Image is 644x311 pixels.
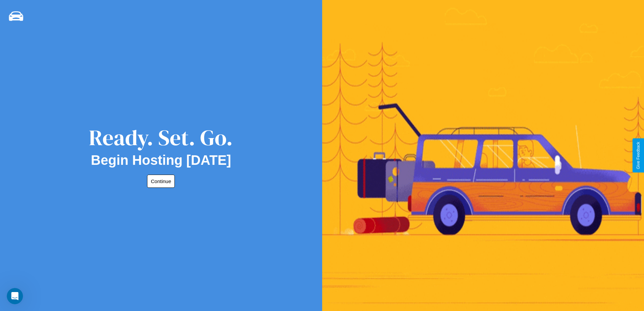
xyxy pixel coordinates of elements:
button: Continue [147,175,175,188]
div: Give Feedback [636,142,641,169]
h2: Begin Hosting [DATE] [91,153,231,168]
iframe: Intercom live chat [7,288,23,304]
div: Ready. Set. Go. [89,123,233,153]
